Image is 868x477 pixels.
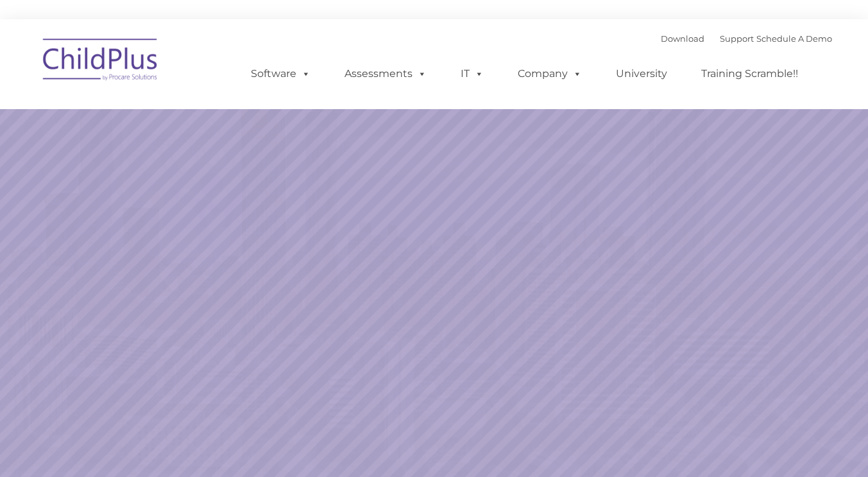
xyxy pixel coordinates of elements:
[720,33,754,44] a: Support
[590,278,733,317] a: Learn More
[332,61,439,87] a: Assessments
[688,61,811,87] a: Training Scramble!!
[603,61,680,87] a: University
[505,61,595,87] a: Company
[448,61,497,87] a: IT
[661,33,832,44] font: |
[238,61,323,87] a: Software
[37,30,165,94] img: ChildPlus by Procare Solutions
[756,33,832,44] a: Schedule A Demo
[661,33,704,44] a: Download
